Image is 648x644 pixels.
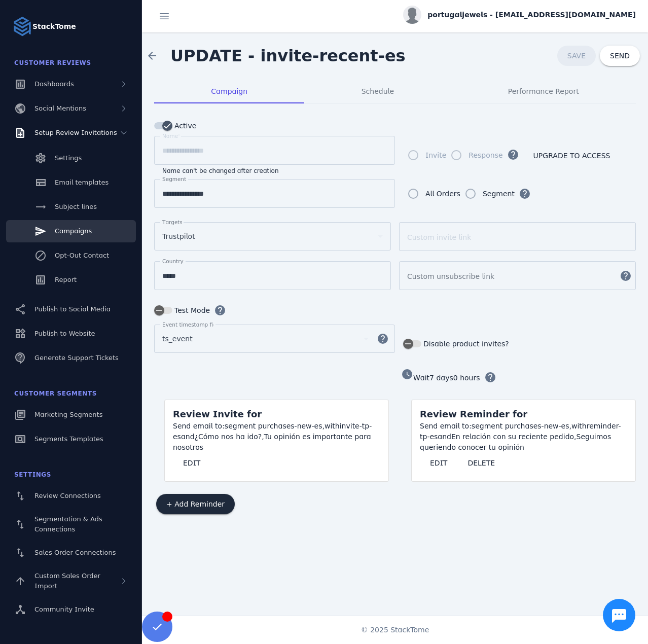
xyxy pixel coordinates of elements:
a: Publish to Social Media [6,298,136,320]
span: Trustpilot [162,230,195,242]
label: Segment [481,188,515,200]
span: Review Invite for [173,409,262,419]
a: Segmentation & Ads Connections [6,509,136,540]
span: portugaljewels - [EMAIL_ADDRESS][DOMAIN_NAME] [427,10,636,20]
span: DELETE [467,459,495,467]
span: Publish to Social Media [34,305,111,313]
a: Settings [6,147,136,169]
a: Campaigns [6,220,136,242]
span: with [325,422,340,430]
mat-icon: watch_later [401,368,413,380]
span: Email templates [55,178,109,186]
label: Active [172,120,196,132]
a: Subject lines [6,196,136,218]
span: UPDATE - invite-recent-es [170,46,406,65]
span: and [181,433,195,441]
mat-icon: help [371,333,395,345]
span: and [438,433,451,441]
span: Customer Reviews [14,59,91,66]
span: EDIT [430,459,447,467]
span: with [571,422,587,430]
strong: StackTome [32,21,76,32]
span: Report [55,276,77,283]
label: Disable product invites? [421,338,509,350]
span: Setup Review Invitations [34,129,117,136]
span: Schedule [362,88,394,95]
span: 0 hours [453,374,480,382]
a: Email templates [6,171,136,194]
a: Review Connections [6,485,136,507]
span: Campaign [211,88,247,95]
span: Send email to: [420,422,472,430]
label: Response [466,149,502,161]
span: Settings [55,154,82,162]
span: Customer Segments [14,390,97,397]
span: Settings [14,471,51,478]
button: EDIT [420,453,457,473]
span: Review Reminder for [420,409,527,419]
a: Generate Support Tickets [6,347,136,369]
button: portugaljewels - [EMAIL_ADDRESS][DOMAIN_NAME] [403,6,636,24]
a: Sales Order Connections [6,542,136,564]
a: Segments Templates [6,428,136,450]
span: Social Mentions [34,104,86,112]
span: © 2025 StackTome [361,625,429,635]
span: Marketing Segments [34,411,102,418]
span: Send email to: [173,422,225,430]
a: Publish to Website [6,323,136,345]
span: Review Connections [34,492,101,499]
a: Community Invite [6,598,136,621]
span: + Add Reminder [166,500,225,508]
span: Sales Order Connections [34,549,116,556]
button: SEND [600,46,640,66]
span: Segmentation & Ads Connections [34,515,102,533]
button: EDIT [173,453,210,473]
a: Opt-Out Contact [6,244,136,267]
span: ts_event [162,333,193,345]
button: + Add Reminder [156,494,235,514]
mat-label: Name [162,133,178,139]
span: Publish to Website [34,330,95,337]
span: SEND [610,52,630,59]
img: Logo image [12,16,32,37]
mat-label: Targets [162,219,183,225]
span: UPGRADE TO ACCESS [533,152,610,159]
mat-label: Custom unsubscribe link [407,272,494,280]
span: Segments Templates [34,435,103,443]
div: All Orders [425,188,460,200]
span: Wait [413,374,429,382]
button: DELETE [457,453,505,473]
mat-hint: Name can't be changed after creation [162,165,279,175]
a: Report [6,269,136,291]
mat-label: Country [162,258,184,264]
img: profile.jpg [403,6,421,24]
span: Generate Support Tickets [34,354,119,362]
div: segment purchases-new-es, reminder-tp-es En relación con su reciente pedido,Seguimos queriendo co... [420,421,627,453]
span: Dashboards [34,80,74,88]
input: Segment [162,188,387,200]
span: Subject lines [55,203,97,210]
mat-label: Custom invite link [407,233,471,241]
span: Opt-Out Contact [55,252,109,259]
button: UPGRADE TO ACCESS [523,146,621,166]
input: Country [162,270,383,282]
span: Campaigns [55,227,92,235]
span: 7 days [429,374,453,382]
a: Marketing Segments [6,404,136,426]
span: Performance Report [508,88,579,95]
label: Invite [423,149,446,161]
label: Test Mode [172,304,210,316]
span: Community Invite [34,605,94,613]
span: EDIT [183,459,200,467]
span: Custom Sales Order Import [34,572,100,590]
div: segment purchases-new-es, invite-tp-es ¿Cómo nos ha ido?,Tu opinión es importante para nosotros [173,421,380,453]
mat-label: Segment [162,176,186,182]
mat-label: Event timestamp field [162,321,221,328]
